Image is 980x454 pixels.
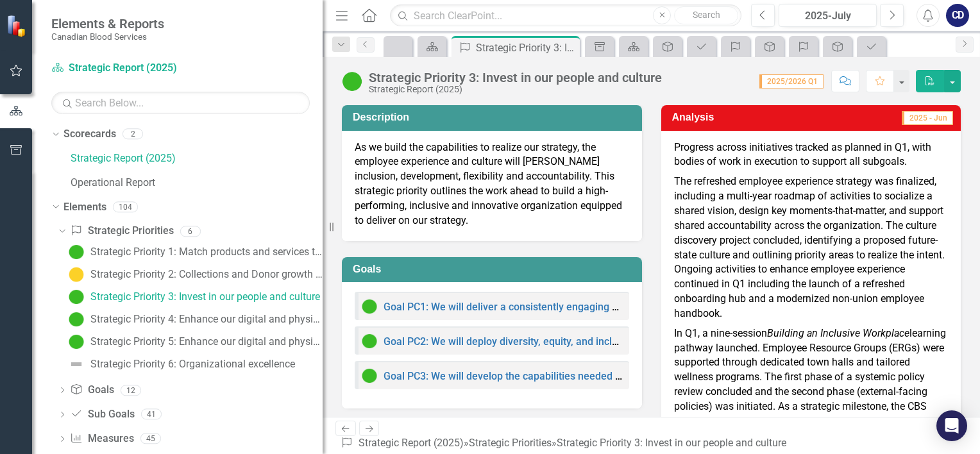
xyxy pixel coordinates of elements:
a: Strategic Priority 2: Collections and Donor growth and transformation [65,264,323,285]
div: 6 [180,226,201,237]
p: Progress across initiatives tracked as planned in Q1, with bodies of work in execution to support... [674,140,949,172]
img: On Target [69,289,84,305]
img: Caution [69,267,84,282]
a: Scorecards [63,127,116,142]
img: On Target [362,333,377,349]
img: On Target [69,244,84,260]
div: 45 [140,433,161,444]
h3: Goals [353,264,636,275]
h3: Analysis [672,112,798,123]
div: Strategic Report (2025) [369,85,662,94]
small: Canadian Blood Services [51,31,164,42]
img: On Target [69,312,84,327]
span: Elements & Reports [51,16,164,31]
p: The refreshed employee experience strategy was finalized, including a multi-year roadmap of activ... [674,172,949,323]
span: Search [693,10,720,20]
a: Strategic Report (2025) [51,61,212,76]
a: Operational Report [71,176,323,190]
span: 2025/2026 Q1 [759,74,824,88]
h3: Description [353,112,636,123]
a: Strategic Priority 5: Enhance our digital and physical infrastructure: Physical infrastructure [65,332,323,352]
div: Strategic Priority 3: Invest in our people and culture [369,71,662,85]
input: Search ClearPoint... [390,4,741,27]
a: Strategic Priorities [469,437,552,449]
div: Open Intercom Messenger [936,410,967,441]
div: Strategic Priority 3: Invest in our people and culture [90,291,320,303]
button: Search [674,6,738,24]
p: As we build the capabilities to realize our strategy, the employee experience and culture will [P... [355,140,629,228]
div: 2 [122,129,143,140]
a: Elements [63,200,106,215]
a: Measures [70,432,133,446]
img: ClearPoint Strategy [6,15,29,37]
img: On Target [362,368,377,383]
a: Strategic Priorities [70,224,173,239]
img: On Target [342,71,362,92]
div: Strategic Priority 4: Enhance our digital and physical infrastructure: Digital infrastructure and... [90,314,323,325]
a: Strategic Priority 4: Enhance our digital and physical infrastructure: Digital infrastructure and... [65,309,323,330]
img: On Target [69,334,84,349]
img: On Target [362,299,377,314]
div: Strategic Priority 3: Invest in our people and culture [476,40,577,56]
em: Building an Inclusive Workplace [767,327,909,339]
div: » » [341,436,791,451]
span: 2025 - Jun [902,111,953,125]
input: Search Below... [51,92,310,114]
a: Strategic Priority 6: Organizational excellence [65,354,295,374]
button: 2025-July [779,4,877,27]
div: 104 [113,201,138,212]
a: Strategic Report (2025) [71,151,323,166]
div: 41 [141,409,162,420]
div: Strategic Priority 1: Match products and services to patient and health system needs [90,246,323,258]
a: Sub Goals [70,407,134,422]
div: Strategic Priority 3: Invest in our people and culture [557,437,786,449]
div: 2025-July [783,8,872,24]
a: Goals [70,383,114,398]
a: Strategic Priority 1: Match products and services to patient and health system needs [65,242,323,262]
img: Not Defined [69,357,84,372]
div: Strategic Priority 5: Enhance our digital and physical infrastructure: Physical infrastructure [90,336,323,348]
a: Strategic Report (2025) [359,437,464,449]
a: Strategic Priority 3: Invest in our people and culture [65,287,320,307]
button: CD [946,4,969,27]
p: In Q1, a nine-session learning pathway launched. Employee Resource Groups (ERGs) were supported t... [674,324,949,446]
div: Strategic Priority 2: Collections and Donor growth and transformation [90,269,323,280]
div: 12 [121,385,141,396]
div: Strategic Priority 6: Organizational excellence [90,358,295,370]
a: Goal PC3: We will develop the capabilities needed to prepare Canadian Blood Services for the future. [384,370,847,382]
